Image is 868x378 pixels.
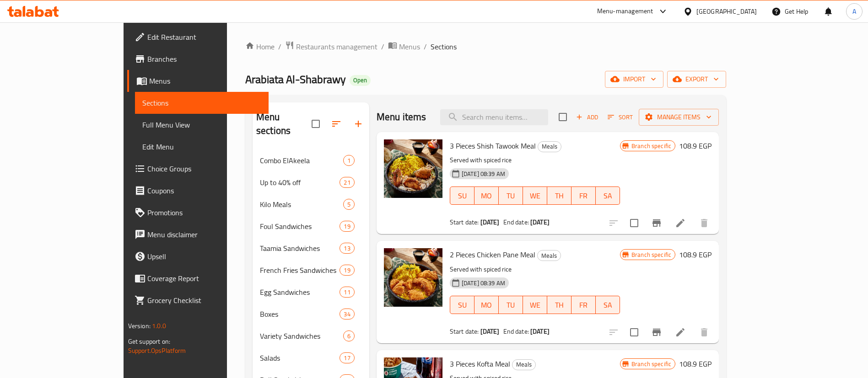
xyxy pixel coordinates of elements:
[135,114,269,136] a: Full Menu View
[388,41,420,53] a: Menus
[538,141,561,152] span: Meals
[260,330,343,341] span: Variety Sandwiches
[344,156,354,165] span: 1
[571,296,596,314] button: FR
[340,309,354,319] div: items
[572,110,602,124] button: Add
[306,114,325,133] span: Select all sections
[344,200,354,209] span: 5
[478,298,495,312] span: MO
[147,273,261,284] span: Coverage Report
[572,110,602,124] span: Add item
[245,41,726,53] nav: breadcrumb
[135,92,269,114] a: Sections
[260,287,340,298] span: Egg Sandwiches
[575,112,599,122] span: Add
[596,186,620,205] button: SA
[253,171,369,193] div: Up to 40% off21
[502,189,519,202] span: TU
[474,296,499,314] button: MO
[127,245,269,267] a: Upsell
[127,70,269,92] a: Menus
[503,216,529,228] span: End date:
[612,74,656,85] span: import
[253,303,369,325] div: Boxes34
[256,110,312,138] h2: Menu sections
[149,75,261,86] span: Menus
[147,185,261,196] span: Coupons
[512,359,536,370] div: Meals
[696,6,757,16] div: [GEOGRAPHIC_DATA]
[646,112,712,123] span: Manage items
[260,221,340,232] div: Foul Sandwiches
[340,310,354,319] span: 34
[551,298,568,312] span: TH
[599,189,616,202] span: SA
[128,335,170,347] span: Get support on:
[142,119,261,130] span: Full Menu View
[646,212,668,234] button: Branch-specific-item
[499,296,523,314] button: TU
[454,189,471,202] span: SU
[512,359,535,370] span: Meals
[424,41,427,52] li: /
[260,243,340,254] span: Taamia Sandwiches
[523,296,547,314] button: WE
[340,244,354,253] span: 13
[628,142,675,150] span: Branch specific
[253,215,369,237] div: Foul Sandwiches19
[502,298,519,312] span: TU
[450,154,620,166] p: Served with spiced rice
[523,186,547,205] button: WE
[674,74,719,85] span: export
[340,352,354,363] div: items
[344,332,354,341] span: 6
[575,298,592,312] span: FR
[480,325,500,337] b: [DATE]
[503,325,529,337] span: End date:
[450,216,479,228] span: Start date:
[127,224,269,245] a: Menu disclaimer
[599,298,616,312] span: SA
[596,296,620,314] button: SA
[260,177,340,188] div: Up to 40% off
[527,298,544,312] span: WE
[625,323,644,342] span: Select to update
[693,321,715,343] button: delete
[602,110,639,124] span: Sort items
[527,189,544,202] span: WE
[450,296,474,314] button: SU
[693,212,715,234] button: delete
[127,48,269,70] a: Branches
[253,149,369,171] div: Combo ElAkeela1
[147,295,261,306] span: Grocery Checklist
[605,110,635,124] button: Sort
[350,75,371,86] div: Open
[538,141,561,152] div: Meals
[450,325,479,337] span: Start date:
[440,109,548,125] input: search
[285,41,377,53] a: Restaurants management
[343,155,355,166] div: items
[399,41,420,52] span: Menus
[147,32,261,43] span: Edit Restaurant
[260,199,343,210] span: Kilo Meals
[478,189,495,202] span: MO
[147,207,261,218] span: Promotions
[384,248,442,307] img: 2 Pieces Chicken Pane Meal
[142,97,261,108] span: Sections
[474,186,499,205] button: MO
[260,155,343,166] span: Combo ElAkeela
[260,309,340,319] span: Boxes
[260,265,340,276] span: French Fries Sandwiches
[347,113,369,135] button: Add section
[147,163,261,174] span: Choice Groups
[384,139,442,198] img: 3 Pieces Shish Tawook Meal
[260,352,340,363] div: Salads
[127,180,269,202] a: Coupons
[547,296,571,314] button: TH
